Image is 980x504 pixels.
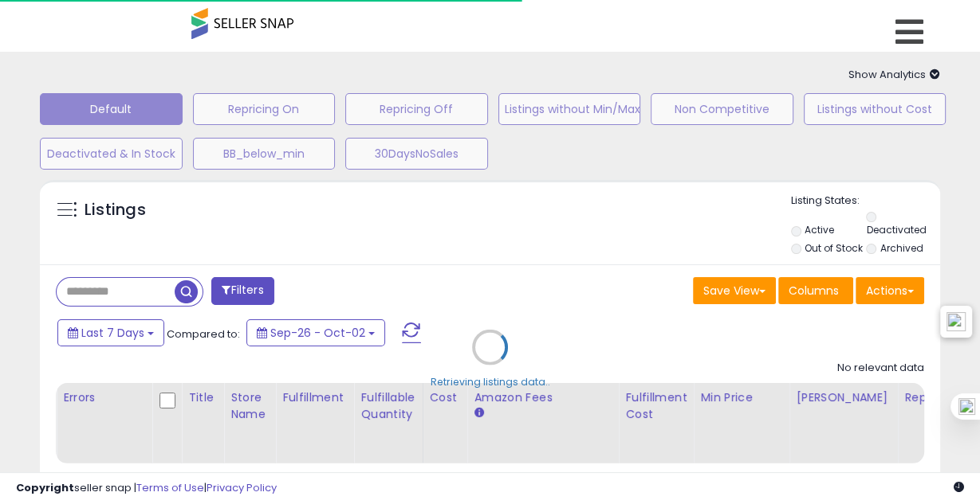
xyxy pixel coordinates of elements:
[958,398,975,415] img: one_i.png
[345,138,488,170] button: 30DaysNoSales
[193,93,336,125] button: Repricing On
[193,138,336,170] button: BB_below_min
[16,481,277,496] div: seller snap | |
[40,138,183,170] button: Deactivated & In Stock
[848,67,940,82] span: Show Analytics
[16,480,74,495] strong: Copyright
[40,93,183,125] button: Default
[804,93,947,125] button: Listings without Cost
[498,93,641,125] button: Listings without Min/Max
[947,312,966,331] img: icon48.png
[431,375,550,389] div: Retrieving listings data..
[651,93,793,125] button: Non Competitive
[345,93,488,125] button: Repricing Off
